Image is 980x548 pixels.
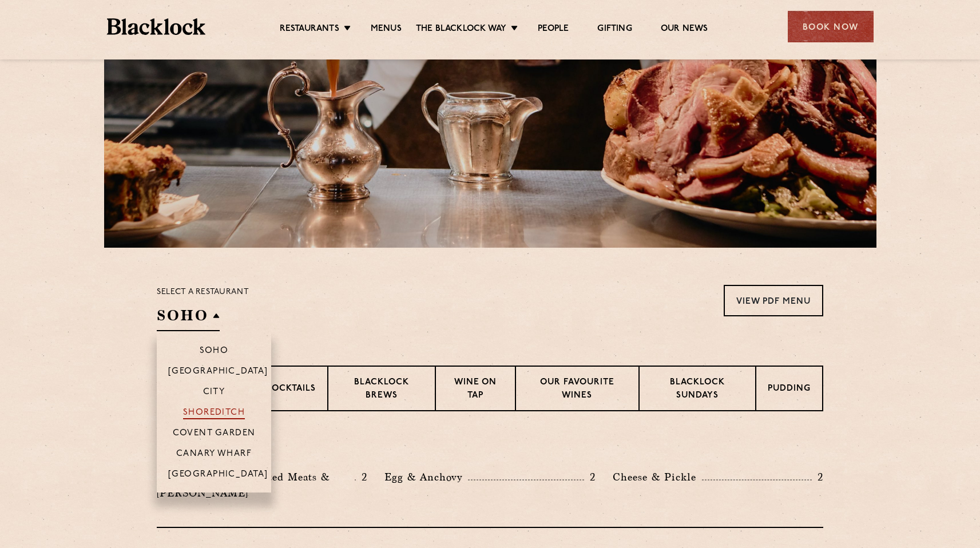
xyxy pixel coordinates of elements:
[768,383,811,397] p: Pudding
[416,23,506,36] a: The Blacklock Way
[597,23,632,36] a: Gifting
[176,449,252,460] p: Canary Wharf
[447,376,503,403] p: Wine on Tap
[183,408,245,419] p: Shoreditch
[168,470,268,481] p: [GEOGRAPHIC_DATA]
[168,367,268,378] p: [GEOGRAPHIC_DATA]
[356,470,367,485] p: 2
[584,470,596,485] p: 2
[527,376,626,403] p: Our favourite wines
[812,470,823,485] p: 2
[384,469,468,485] p: Egg & Anchovy
[157,305,220,331] h2: SOHO
[157,440,823,455] h3: Pre Chop Bites
[371,23,402,36] a: Menus
[724,285,823,316] a: View PDF Menu
[613,469,702,485] p: Cheese & Pickle
[203,387,225,399] p: City
[538,23,569,36] a: People
[788,11,874,42] div: Book Now
[173,428,256,440] p: Covent Garden
[280,23,339,36] a: Restaurants
[651,376,744,403] p: Blacklock Sundays
[107,18,206,35] img: BL_Textured_Logo-footer-cropped.svg
[200,346,229,358] p: Soho
[661,23,708,36] a: Our News
[265,383,316,397] p: Cocktails
[340,376,423,403] p: Blacklock Brews
[157,285,249,300] p: Select a restaurant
